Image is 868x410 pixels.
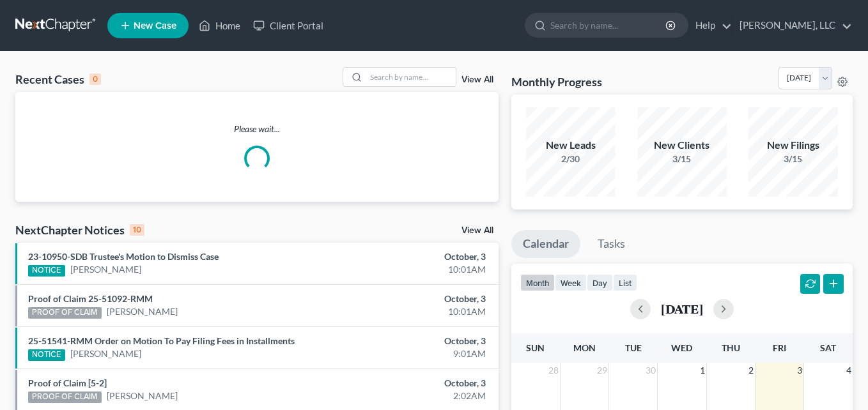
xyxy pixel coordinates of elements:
[550,13,667,37] input: Search by name...
[586,230,637,258] a: Tasks
[820,342,836,353] span: Sat
[28,251,219,262] a: 23-10950-SDB Trustee's Motion to Dismiss Case
[613,274,637,291] button: list
[342,250,486,263] div: October, 3
[107,390,178,402] a: [PERSON_NAME]
[637,138,727,153] div: New Clients
[28,391,102,403] div: PROOF OF CLAIM
[247,14,330,37] a: Client Portal
[28,307,102,319] div: PROOF OF CLAIM
[699,363,706,378] span: 1
[28,377,107,388] a: Proof of Claim [5-2]
[89,73,101,85] div: 0
[596,363,608,378] span: 29
[15,72,101,87] div: Recent Cases
[15,123,499,135] p: Please wait...
[366,68,456,86] input: Search by name...
[748,153,838,165] div: 3/15
[526,153,616,165] div: 2/30
[845,363,853,378] span: 4
[511,230,580,258] a: Calendar
[689,14,732,37] a: Help
[15,222,144,238] div: NextChapter Notices
[637,153,727,165] div: 3/15
[547,363,560,378] span: 28
[796,363,803,378] span: 3
[461,226,493,235] a: View All
[342,292,486,305] div: October, 3
[526,138,616,153] div: New Leads
[748,138,838,153] div: New Filings
[747,363,755,378] span: 2
[342,347,486,360] div: 9:01AM
[722,342,740,353] span: Thu
[555,274,587,291] button: week
[28,349,65,361] div: NOTICE
[587,274,613,291] button: day
[28,265,65,277] div: NOTICE
[461,75,493,84] a: View All
[520,274,555,291] button: month
[342,305,486,318] div: 10:01AM
[28,293,153,304] a: Proof of Claim 25-51092-RMM
[70,347,141,360] a: [PERSON_NAME]
[733,14,852,37] a: [PERSON_NAME], LLC
[28,335,295,346] a: 25-51541-RMM Order on Motion To Pay Filing Fees in Installments
[342,377,486,390] div: October, 3
[342,335,486,347] div: October, 3
[107,305,178,318] a: [PERSON_NAME]
[130,224,144,236] div: 10
[573,342,596,353] span: Mon
[511,74,602,89] h3: Monthly Progress
[661,302,703,315] h2: [DATE]
[671,342,692,353] span: Wed
[192,14,247,37] a: Home
[342,263,486,276] div: 10:01AM
[644,363,657,378] span: 30
[625,342,642,353] span: Tue
[526,342,545,353] span: Sun
[342,390,486,402] div: 2:02AM
[70,263,141,276] a: [PERSON_NAME]
[134,21,176,31] span: New Case
[773,342,786,353] span: Fri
